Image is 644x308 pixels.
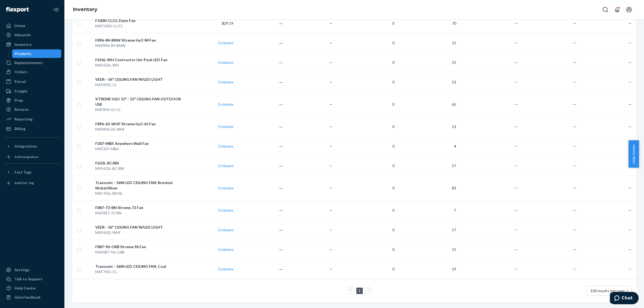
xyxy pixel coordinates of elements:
span: — [628,41,632,45]
button: Talk to Support [3,275,61,283]
span: — [573,124,576,129]
div: MKF692L-WHF [95,230,184,235]
span: — [628,208,632,212]
a: Estimate [218,124,233,129]
a: Orders [3,68,61,76]
td: 57 [397,156,459,175]
td: ― [236,72,285,92]
td: 4 [397,136,459,156]
td: 65 [397,92,459,117]
td: ― [236,117,285,136]
a: Inbounds [3,31,61,39]
button: Open Search Box [600,4,611,15]
div: MKF1000-CL/CL [95,23,184,29]
a: Add Integration [3,153,61,161]
div: MKF896-52-CL [95,107,184,112]
button: Open notifications [612,4,623,15]
a: Estimate [218,228,233,232]
div: Freight [14,89,28,94]
td: 0 [335,117,397,136]
span: — [329,208,332,212]
span: — [573,247,576,252]
a: Parcel [3,77,61,86]
div: MKF307-MBK [95,146,184,152]
div: VEER - 56" CEILING FAN W/LED LIGHT [95,77,184,82]
td: 19 [397,259,459,279]
span: — [329,124,332,129]
span: — [628,247,632,252]
button: Close Navigation [50,4,61,15]
ol: breadcrumbs [69,2,102,17]
a: Billing [3,124,61,133]
a: Page 1 is your current page [357,288,362,293]
td: 0 [335,53,397,72]
a: Estimate [218,163,233,168]
a: Estimate [218,247,233,252]
span: — [628,163,632,168]
span: — [515,102,518,107]
iframe: Opens a widget where you can chat to one of our agents [610,292,639,305]
div: Add Integration [14,155,38,159]
span: — [515,247,518,252]
span: — [329,41,332,45]
a: Estimate [218,41,233,45]
button: Give Feedback [3,293,61,302]
div: F896-84-BNW Xtreme H₂O 84 Fan [95,38,184,43]
a: Reporting [3,115,61,123]
td: 21 [397,53,459,72]
span: — [573,163,576,168]
a: Home [3,21,61,30]
span: $29.19 [222,21,233,25]
td: 0 [335,92,397,117]
span: — [515,208,518,212]
a: Replenishments [3,58,61,67]
span: — [573,267,576,271]
td: ― [236,53,285,72]
td: 0 [335,156,397,175]
div: MKF887-96-ORB [95,250,184,255]
a: Estimate [218,267,233,271]
img: Flexport logo [6,7,29,12]
td: 13 [397,117,459,136]
span: — [329,267,332,271]
div: Transonic - 56IN LED CEILING FAN, Coal [95,264,184,269]
a: Returns [3,105,61,114]
div: VEER - 56" CEILING FAN W/LED LIGHT [95,225,184,230]
span: — [573,102,576,107]
a: Estimate [218,186,233,190]
button: Fast Tags [3,168,61,177]
td: 0 [335,72,397,92]
div: Inventory [14,42,32,47]
div: MKF765L-BN/SL [95,191,184,196]
a: Estimate [218,102,233,107]
span: — [515,41,518,45]
div: Transonic - 56IN LED CEILING FAN, Brushed Nickel/Silver [95,180,184,191]
span: — [515,60,518,65]
span: — [628,186,632,190]
span: — [573,21,576,25]
span: — [515,228,518,232]
span: — [515,163,518,168]
span: — [329,21,332,25]
td: 0 [335,220,397,240]
span: — [628,124,632,129]
a: Inventory [3,40,61,49]
td: ― [236,240,285,259]
button: Open account menu [624,4,634,15]
div: Parcel [14,79,26,84]
div: Returns [14,107,29,112]
span: — [573,144,576,148]
span: — [628,60,632,65]
div: F887-72-BN Xtreme 72 Fan [95,205,184,210]
td: 7 [397,200,459,220]
span: — [329,247,332,252]
div: Home [14,23,25,28]
div: XTREME H2O 52" - 52" CEILING FAN OUTDOOR USE [95,96,184,107]
div: Reporting [14,116,32,122]
span: — [329,80,332,84]
div: Prep [14,98,23,103]
div: Add Fast Tag [14,181,34,185]
td: 17 [397,220,459,240]
td: 0 [335,200,397,220]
